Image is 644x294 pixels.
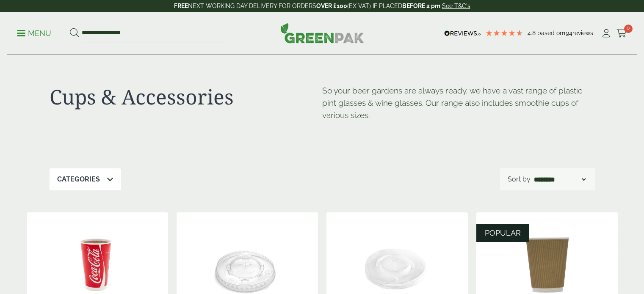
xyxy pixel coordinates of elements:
[322,85,595,121] p: So your beer gardens are always ready, we have a vast range of plastic pint glasses & wine glasse...
[57,174,100,184] p: Categories
[485,29,523,37] div: 4.78 Stars
[442,3,470,9] a: See T&C's
[280,23,364,43] img: GreenPak Supplies
[17,28,51,37] a: Menu
[485,228,521,237] span: POPULAR
[508,174,531,184] p: Sort by
[563,30,572,36] span: 194
[616,27,627,40] a: 0
[624,25,633,33] span: 0
[601,29,611,38] i: My Account
[444,30,481,36] img: REVIEWS.io
[174,3,188,9] strong: FREE
[316,3,347,9] strong: OVER £100
[402,3,440,9] strong: BEFORE 2 pm
[17,28,51,38] p: Menu
[616,29,627,38] i: Cart
[537,30,563,36] span: Based on
[50,85,322,109] h1: Cups & Accessories
[528,30,537,36] span: 4.8
[572,30,593,36] span: reviews
[532,174,587,184] select: Shop order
